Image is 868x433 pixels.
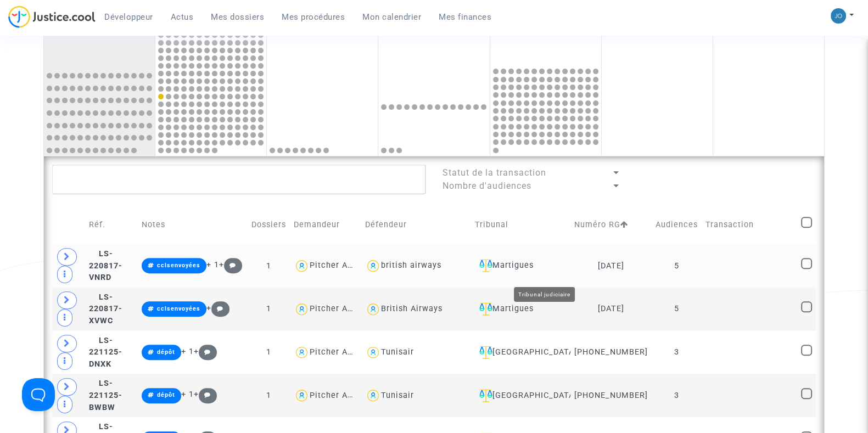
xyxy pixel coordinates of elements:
[181,390,194,399] span: + 1
[248,244,290,288] td: 1
[570,331,652,374] td: [PHONE_NUMBER]
[206,303,230,313] span: +
[294,301,310,317] img: icon-user.svg
[8,5,96,28] img: jc-logo.svg
[290,205,361,244] td: Demandeur
[89,249,122,282] span: LS-220817-VNRD
[365,258,381,274] img: icon-user.svg
[85,205,137,244] td: Réf.
[381,261,441,270] div: british airways
[310,391,370,400] div: Pitcher Avocat
[171,12,194,22] span: Actus
[294,387,310,403] img: icon-user.svg
[157,262,200,269] span: cclsenvoyées
[310,261,370,270] div: Pitcher Avocat
[570,244,652,288] td: [DATE]
[570,205,652,244] td: Numéro RG
[31,18,54,26] div: v 4.0.25
[57,65,85,72] div: Domaine
[96,9,162,25] a: Développeur
[294,345,310,361] img: icon-user.svg
[475,259,567,272] div: Martigues
[652,205,702,244] td: Audiences
[18,29,26,37] img: website_grey.svg
[479,302,492,316] img: icon-faciliter-sm.svg
[18,18,26,26] img: logo_orange.svg
[652,288,702,331] td: 5
[157,305,200,312] span: cclsenvoyées
[471,205,570,244] td: Tribunal
[365,301,381,317] img: icon-user.svg
[104,12,153,22] span: Développeur
[89,336,122,369] span: LS-221125-DNXK
[125,64,133,72] img: tab_keywords_by_traffic_grey.svg
[475,389,567,402] div: [GEOGRAPHIC_DATA]
[479,346,492,359] img: icon-faciliter-sm.svg
[831,8,846,24] img: 45a793c8596a0d21866ab9c5374b5e4b
[652,244,702,288] td: 5
[282,12,345,22] span: Mes procédures
[475,346,567,359] div: [GEOGRAPHIC_DATA]
[381,347,414,357] div: Tunisair
[162,9,203,25] a: Actus
[248,331,290,374] td: 1
[361,205,471,244] td: Défendeur
[479,389,492,402] img: icon-faciliter-sm.svg
[294,258,310,274] img: icon-user.svg
[273,9,354,25] a: Mes procédures
[430,9,500,25] a: Mes finances
[365,345,381,361] img: icon-user.svg
[310,304,370,313] div: Pitcher Avocat
[89,379,122,412] span: LS-221125-BWBW
[442,181,531,191] span: Nombre d'audiences
[365,387,381,403] img: icon-user.svg
[354,9,430,25] a: Mon calendrier
[248,288,290,331] td: 1
[381,391,414,400] div: Tunisair
[475,302,567,316] div: Martigues
[652,374,702,417] td: 3
[219,260,243,269] span: +
[22,378,55,411] iframe: Help Scout Beacon - Open
[310,347,370,357] div: Pitcher Avocat
[211,12,264,22] span: Mes dossiers
[157,348,175,356] span: dépôt
[29,29,124,37] div: Domaine: [DOMAIN_NAME]
[194,347,217,356] span: +
[570,288,652,331] td: [DATE]
[138,205,248,244] td: Notes
[248,374,290,417] td: 1
[206,260,219,269] span: + 1
[479,259,492,272] img: icon-faciliter-sm.svg
[157,391,175,398] span: dépôt
[362,12,421,22] span: Mon calendrier
[181,347,194,356] span: + 1
[248,205,290,244] td: Dossiers
[570,374,652,417] td: [PHONE_NUMBER]
[439,12,491,22] span: Mes finances
[381,304,443,313] div: British Airways
[702,205,797,244] td: Transaction
[194,390,217,399] span: +
[652,331,702,374] td: 3
[442,167,546,178] span: Statut de la transaction
[89,293,122,325] span: LS-220817-XVWC
[137,65,168,72] div: Mots-clés
[202,9,273,25] a: Mes dossiers
[44,64,53,72] img: tab_domain_overview_orange.svg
